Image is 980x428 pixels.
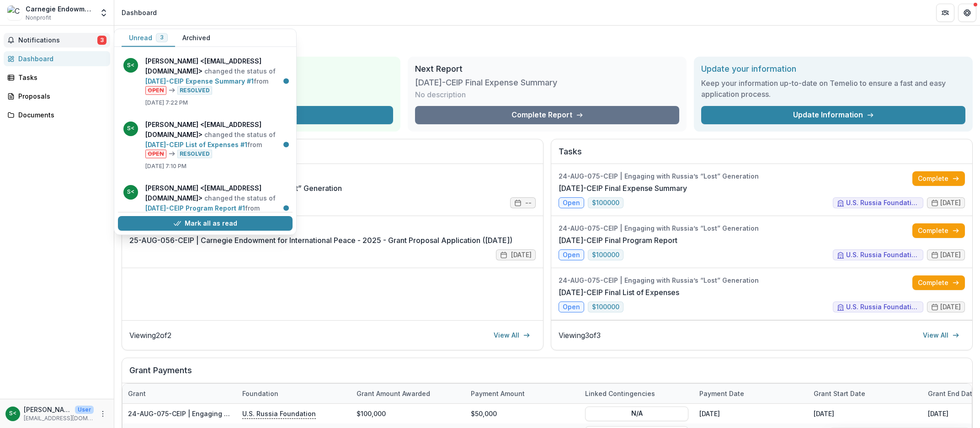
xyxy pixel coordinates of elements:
a: Update Information [701,106,965,124]
div: Grant [122,384,237,403]
h2: Grant Payments [129,365,965,383]
p: [PERSON_NAME] <[EMAIL_ADDRESS][DOMAIN_NAME]> [24,405,71,414]
div: Payment Amount [465,389,530,398]
a: [DATE]-CEIP Expense Summary #1 [145,77,254,85]
div: Payment Amount [465,384,580,403]
div: Dashboard [122,8,157,17]
div: [DATE] [808,404,922,423]
p: User [75,406,94,414]
a: Dashboard [4,51,110,66]
div: Payment date [694,389,750,398]
div: Grant amount awarded [351,384,465,403]
div: Payment date [694,384,808,403]
button: Open entity switcher [97,4,110,22]
a: [DATE]-CEIP List of Expenses #1 [145,140,247,148]
p: Viewing 3 of 3 [559,330,601,341]
h2: Tasks [559,147,965,164]
p: changed the status of from [145,56,287,95]
div: Grant start date [808,384,922,403]
div: Foundation [237,389,284,398]
a: Complete [912,171,965,186]
h2: Proposals [129,147,536,164]
p: [EMAIL_ADDRESS][DOMAIN_NAME] [24,414,94,423]
button: N/A [585,406,688,421]
button: Mark all as read [118,217,293,231]
a: [DATE]-CEIP Final Expense Summary [559,183,687,194]
button: Notifications3 [4,33,110,48]
a: [DATE]-CEIP Final List of Expenses [559,287,679,298]
a: Tasks [4,70,110,85]
div: Grant start date [808,389,871,398]
a: Complete Report [415,106,679,124]
p: Viewing 2 of 2 [129,330,171,341]
a: 24-AUG-075-CEIP | Engaging with Russia’s “Lost” Generation [129,183,342,194]
h3: Keep your information up-to-date on Temelio to ensure a fast and easy application process. [701,78,965,100]
button: Archived [175,29,218,47]
h1: Dashboard [122,33,973,49]
div: $100,000 [351,404,465,423]
h3: [DATE]-CEIP Final Expense Summary [415,78,557,88]
div: Documents [18,110,103,120]
p: U.S. Russia Foundation [242,408,316,418]
button: Unread [122,29,175,47]
a: [DATE]-CEIP Program Report #1 [145,204,245,211]
span: Notifications [18,37,97,44]
h2: Update your information [701,64,965,74]
div: Dashboard [18,54,103,63]
p: changed the status of from [145,183,287,222]
p: changed the status of from [145,119,287,158]
div: Tasks [18,73,103,82]
div: Foundation [237,384,351,403]
div: Grant [122,389,151,398]
div: Svetlana Tugan-Baranovskaya <stugan@ceip.org> [9,411,16,417]
img: Carnegie Endowment for International Peace [7,5,22,20]
a: View All [917,328,965,343]
h2: Next Report [415,64,679,74]
button: Partners [936,4,954,22]
a: 25-AUG-056-CEIP | Carnegie Endowment for International Peace - 2025 - Grant Proposal Application ... [129,235,512,246]
a: View All [488,328,536,343]
div: Linked Contingencies [580,389,660,398]
div: Linked Contingencies [580,384,694,403]
span: 3 [97,36,107,45]
a: Complete [912,275,965,290]
span: Nonprofit [26,14,51,22]
nav: breadcrumb [118,6,160,19]
a: Documents [4,107,110,122]
div: Proposals [18,91,103,101]
p: No description [415,89,466,100]
div: Grant amount awarded [351,389,436,398]
button: More [97,408,108,419]
span: 3 [160,34,164,41]
div: Carnegie Endowment for International Peace [26,4,94,14]
div: $50,000 [465,404,580,423]
a: [DATE]-CEIP Final Program Report [559,235,677,246]
div: [DATE] [694,404,808,423]
a: 24-AUG-075-CEIP | Engaging with Russia’s “Lost” Generation [128,410,326,417]
button: Get Help [958,4,976,22]
a: Complete [912,223,965,238]
a: Proposals [4,89,110,104]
